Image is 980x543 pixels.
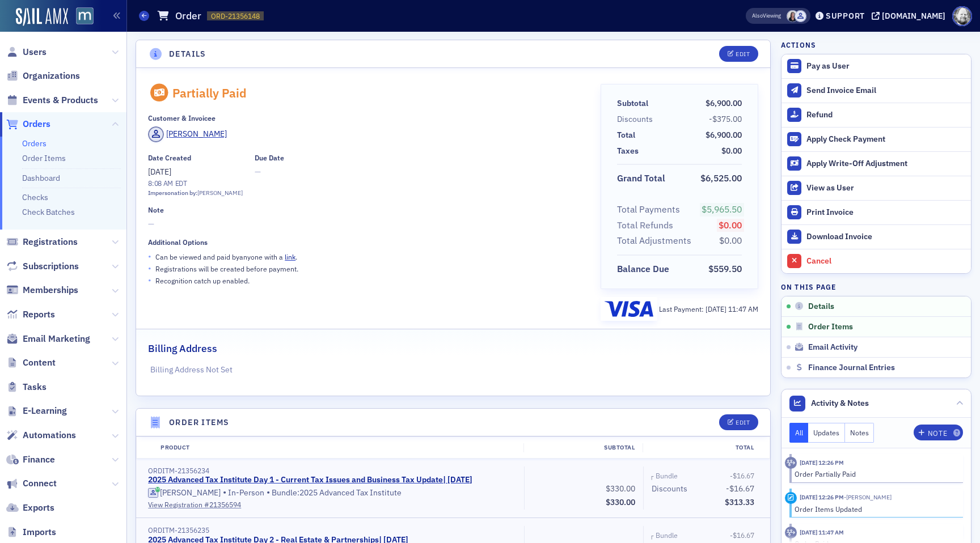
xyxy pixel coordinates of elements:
[6,260,79,273] a: Subscriptions
[617,262,669,276] div: Balance Due
[811,397,869,409] span: Activity & Notes
[800,459,844,466] time: 10/8/2025 12:26 PM
[706,130,742,140] span: $6,900.00
[617,97,652,109] span: Subtotal
[6,46,47,58] a: Users
[617,172,665,185] div: Grand Total
[808,302,834,312] span: Details
[153,443,523,452] div: Product
[6,94,98,107] a: Events & Products
[148,167,171,177] span: [DATE]
[285,252,295,261] a: link
[6,477,57,490] a: Connect
[148,179,173,188] time: 8:08 AM
[23,429,76,442] span: Automations
[6,357,56,369] a: Content
[23,236,78,248] span: Registrations
[806,159,965,169] div: Apply Write-Off Adjustment
[785,457,797,469] div: Activity
[606,497,635,507] span: $330.00
[787,10,799,22] span: Kelly Brown
[23,357,56,369] span: Content
[752,12,781,20] span: Viewing
[617,262,673,276] span: Balance Due
[169,48,206,60] h4: Details
[782,151,971,176] button: Apply Write-Off Adjustment
[6,405,67,417] a: E-Learning
[725,497,754,507] span: $313.33
[781,40,816,50] h4: Actions
[148,126,227,142] a: [PERSON_NAME]
[6,333,90,345] a: Email Marketing
[719,46,758,62] button: Edit
[736,51,750,57] div: Edit
[148,154,191,162] div: Date Created
[23,70,80,82] span: Organizations
[782,54,971,78] button: Pay as User
[806,183,965,193] div: View as User
[789,423,809,443] button: All
[22,192,48,202] a: Checks
[795,469,955,479] div: Order Partially Paid
[650,472,653,481] span: ┌
[806,207,965,218] div: Print Invoice
[148,488,221,498] a: [PERSON_NAME]
[700,172,742,184] span: $6,525.00
[155,252,297,262] p: Can be viewed and paid by anyone with a .
[872,12,949,20] button: [DOMAIN_NAME]
[148,206,164,214] div: Note
[806,134,965,145] div: Apply Check Payment
[6,526,56,538] a: Imports
[148,499,516,510] a: View Registration #21356594
[6,284,78,296] a: Memberships
[23,94,98,107] span: Events & Products
[728,304,758,313] span: 11:47 AM
[806,61,965,71] div: Pay as User
[708,263,742,274] span: $559.50
[6,118,50,130] a: Orders
[68,7,94,27] a: View Homepage
[808,322,853,332] span: Order Items
[721,146,742,156] span: $0.00
[155,275,250,286] p: Recognition catch up enabled.
[659,304,758,314] div: Last Payment:
[6,308,55,321] a: Reports
[23,46,47,58] span: Users
[172,86,247,100] div: Partially Paid
[952,6,972,26] span: Profile
[6,70,80,82] a: Organizations
[617,203,684,217] span: Total Payments
[730,471,754,480] span: -$16.67
[914,425,963,440] button: Note
[23,502,54,514] span: Exports
[782,224,971,249] a: Download Invoice
[255,166,284,178] span: —
[652,483,691,495] span: Discounts
[76,7,94,25] img: SailAMX
[23,405,67,417] span: E-Learning
[617,172,669,185] span: Grand Total
[826,11,865,21] div: Support
[22,173,60,183] a: Dashboard
[806,232,965,242] div: Download Invoice
[806,86,965,96] div: Send Invoice Email
[606,483,635,494] span: $330.00
[719,219,742,231] span: $0.00
[795,504,955,514] div: Order Items Updated
[23,453,55,466] span: Finance
[169,417,229,429] h4: Order Items
[709,114,742,124] span: -$375.00
[617,129,635,141] div: Total
[22,153,66,163] a: Order Items
[267,487,270,498] span: •
[719,414,758,430] button: Edit
[617,203,680,217] div: Total Payments
[16,8,68,26] a: SailAMX
[23,260,79,273] span: Subscriptions
[617,129,639,141] span: Total
[148,475,472,485] a: 2025 Advanced Tax Institute Day 1 - Current Tax Issues and Business Tax Update| [DATE]
[166,128,227,140] div: [PERSON_NAME]
[23,333,90,345] span: Email Marketing
[22,207,75,217] a: Check Batches
[150,364,757,376] p: Billing Address Not Set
